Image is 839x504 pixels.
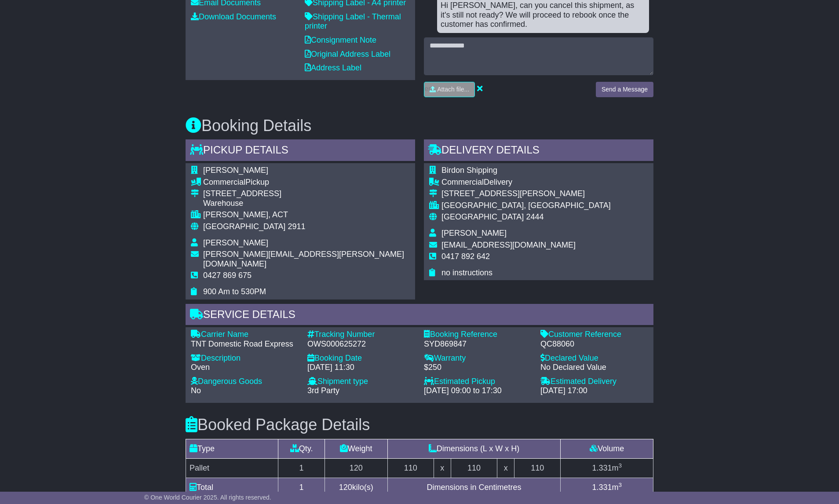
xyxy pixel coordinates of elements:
[424,363,532,373] div: $250
[441,189,611,199] div: [STREET_ADDRESS][PERSON_NAME]
[191,386,201,395] span: No
[424,377,532,387] div: Estimated Pickup
[186,458,278,478] td: Pallet
[424,330,532,340] div: Booking Reference
[305,63,361,72] a: Address Label
[526,212,544,221] span: 2444
[441,166,497,175] span: Birdon Shipping
[596,82,653,97] button: Send a Message
[186,117,653,135] h3: Booking Details
[325,439,387,458] td: Weight
[441,1,646,29] div: Hi [PERSON_NAME], can you cancel this shipment, as it's still not ready? We will proceed to reboo...
[540,330,648,340] div: Customer Reference
[191,363,299,373] div: Oven
[278,478,325,497] td: 1
[561,478,653,497] td: m
[203,287,266,296] span: 900 Am to 530PM
[441,201,611,211] div: [GEOGRAPHIC_DATA], [GEOGRAPHIC_DATA]
[441,178,611,187] div: Delivery
[451,458,497,478] td: 110
[307,340,415,349] div: OWS000625272
[339,483,352,492] span: 120
[540,363,648,373] div: No Declared Value
[424,139,653,163] div: Delivery Details
[144,494,271,501] span: © One World Courier 2025. All rights reserved.
[325,478,387,497] td: kilo(s)
[497,458,514,478] td: x
[186,439,278,458] td: Type
[441,178,484,186] span: Commercial
[191,330,299,340] div: Carrier Name
[441,252,490,261] span: 0417 892 642
[540,354,648,363] div: Declared Value
[203,222,285,231] span: [GEOGRAPHIC_DATA]
[203,271,252,280] span: 0427 869 675
[186,304,653,328] div: Service Details
[424,386,532,396] div: [DATE] 09:00 to 17:30
[441,241,576,249] span: [EMAIL_ADDRESS][DOMAIN_NAME]
[186,139,415,163] div: Pickup Details
[305,50,390,58] a: Original Address Label
[424,340,532,349] div: SYD869847
[203,166,268,175] span: [PERSON_NAME]
[203,238,268,247] span: [PERSON_NAME]
[186,416,653,434] h3: Booked Package Details
[203,178,410,187] div: Pickup
[191,377,299,387] div: Dangerous Goods
[561,458,653,478] td: m
[307,354,415,363] div: Booking Date
[540,340,648,349] div: QC88060
[278,458,325,478] td: 1
[307,363,415,373] div: [DATE] 11:30
[387,458,434,478] td: 110
[561,439,653,458] td: Volume
[325,458,387,478] td: 120
[441,212,524,221] span: [GEOGRAPHIC_DATA]
[514,458,561,478] td: 110
[203,250,404,268] span: [PERSON_NAME][EMAIL_ADDRESS][PERSON_NAME][DOMAIN_NAME]
[191,12,276,21] a: Download Documents
[592,483,612,492] span: 1.331
[191,340,299,349] div: TNT Domestic Road Express
[387,439,561,458] td: Dimensions (L x W x H)
[307,330,415,340] div: Tracking Number
[540,386,648,396] div: [DATE] 17:00
[288,222,305,231] span: 2911
[305,36,376,44] a: Consignment Note
[307,377,415,387] div: Shipment type
[618,482,622,488] sup: 3
[434,458,451,478] td: x
[305,12,401,31] a: Shipping Label - Thermal printer
[278,439,325,458] td: Qty.
[307,386,339,395] span: 3rd Party
[540,377,648,387] div: Estimated Delivery
[186,478,278,497] td: Total
[203,178,245,186] span: Commercial
[592,464,612,472] span: 1.331
[618,462,622,469] sup: 3
[441,268,492,277] span: no instructions
[203,199,410,208] div: Warehouse
[424,354,532,363] div: Warranty
[441,229,507,237] span: [PERSON_NAME]
[387,478,561,497] td: Dimensions in Centimetres
[191,354,299,363] div: Description
[203,210,410,220] div: [PERSON_NAME], ACT
[203,189,410,199] div: [STREET_ADDRESS]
